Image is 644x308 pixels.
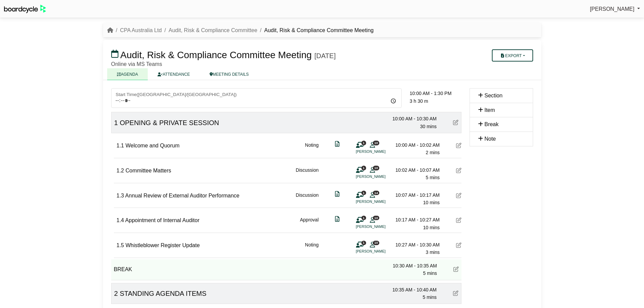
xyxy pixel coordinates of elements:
[361,216,366,220] span: 1
[257,26,374,35] li: Audit, Risk & Compliance Committee Meeting
[117,217,124,223] span: 1.4
[107,26,374,35] nav: breadcrumb
[296,191,319,207] div: Discussion
[361,166,366,170] span: 1
[356,248,407,254] li: [PERSON_NAME]
[423,225,439,230] span: 10 mins
[484,121,499,127] span: Break
[484,93,502,98] span: Section
[356,224,407,230] li: [PERSON_NAME]
[148,68,199,80] a: ATTENDANCE
[111,61,162,67] span: Online via MS Teams
[296,166,319,182] div: Discussion
[356,199,407,205] li: [PERSON_NAME]
[373,141,379,145] span: 10
[114,119,118,126] span: 1
[117,193,124,198] span: 1.3
[125,193,239,198] span: Annual Review of External Auditor Performance
[392,191,440,199] div: 10:07 AM - 10:17 AM
[117,143,124,148] span: 1.1
[125,143,180,148] span: Welcome and Quorum
[117,242,124,248] span: 1.5
[590,5,640,14] a: [PERSON_NAME]
[120,290,206,297] span: STANDING AGENDA ITEMS
[484,136,496,142] span: Note
[392,241,440,248] div: 10:27 AM - 10:30 AM
[390,262,437,269] div: 10:30 AM - 10:35 AM
[426,175,439,180] span: 5 mins
[314,52,336,60] div: [DATE]
[356,149,407,155] li: [PERSON_NAME]
[117,168,124,173] span: 1.2
[373,191,379,195] span: 14
[305,241,318,256] div: Noting
[114,290,118,297] span: 2
[200,68,259,80] a: MEETING DETAILS
[125,242,200,248] span: Whistleblower Register Update
[373,166,379,170] span: 10
[120,50,312,60] span: Audit, Risk & Compliance Committee Meeting
[169,27,257,33] a: Audit, Risk & Compliance Committee
[392,166,440,174] div: 10:02 AM - 10:07 AM
[107,68,148,80] a: AGENDA
[410,98,428,104] span: 3 h 30 m
[590,6,635,12] span: [PERSON_NAME]
[114,266,132,272] span: BREAK
[423,294,436,300] span: 5 mins
[426,150,439,155] span: 2 mins
[392,141,440,149] div: 10:00 AM - 10:02 AM
[373,216,379,220] span: 10
[361,241,366,245] span: 1
[300,216,318,231] div: Approval
[373,241,379,245] span: 10
[305,141,318,157] div: Noting
[356,174,407,180] li: [PERSON_NAME]
[125,217,199,223] span: Appointment of Internal Auditor
[492,49,533,62] button: Export
[361,141,366,145] span: 1
[410,90,461,97] div: 10:00 AM - 1:30 PM
[120,27,162,33] a: CPA Australia Ltd
[389,115,437,122] div: 10:00 AM - 10:30 AM
[426,250,439,255] span: 3 mins
[125,168,171,173] span: Committee Matters
[423,200,439,205] span: 10 mins
[4,5,46,13] img: BoardcycleBlackGreen-aaafeed430059cb809a45853b8cf6d952af9d84e6e89e1f1685b34bfd5cb7d64.svg
[484,107,495,113] span: Item
[120,119,219,126] span: OPENING & PRIVATE SESSION
[423,270,437,276] span: 5 mins
[392,216,440,223] div: 10:17 AM - 10:27 AM
[361,191,366,195] span: 1
[420,124,436,129] span: 30 mins
[389,286,437,293] div: 10:35 AM - 10:40 AM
